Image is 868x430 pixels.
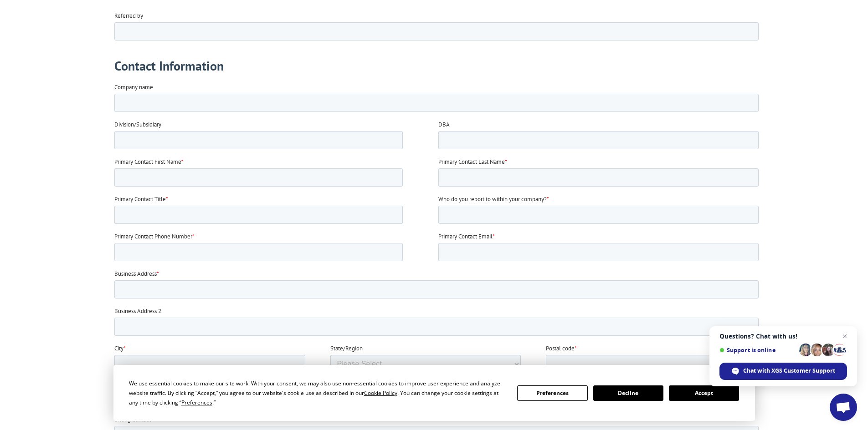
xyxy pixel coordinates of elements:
span: DBA [324,109,335,117]
span: Who do you report to within your company? [324,184,432,192]
span: Chat with XGS Customer Support [743,367,835,375]
span: State/Region [216,333,248,341]
div: Open chat [830,394,857,421]
span: Primary Contact Email [324,221,378,229]
span: Primary Contact Last Name [324,147,390,154]
div: Chat with XGS Customer Support [719,363,847,380]
button: Accept [669,385,739,401]
span: Cookie Policy [364,389,397,397]
span: Support is online [719,347,796,354]
span: Questions? Chat with us! [719,333,847,340]
button: Decline [593,385,663,401]
button: Preferences [517,385,587,401]
div: Cookie Consent Prompt [113,365,755,421]
span: Close chat [839,331,850,342]
span: Postal code [431,333,460,341]
span: Preferences [181,399,212,406]
div: We use essential cookies to make our site work. With your consent, we may also use non-essential ... [129,379,506,407]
